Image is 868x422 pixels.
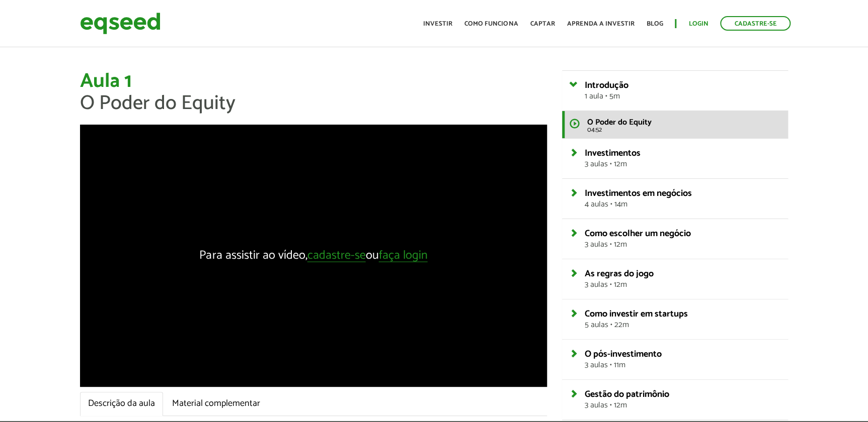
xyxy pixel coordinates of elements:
[562,111,788,138] a: O Poder do Equity 04:52
[585,226,691,241] span: Como escolher um negócio
[585,350,780,369] a: O pós-investimento3 aulas • 11m
[80,65,132,98] span: Aula 1
[585,266,654,281] span: As regras do jogo
[585,189,780,208] a: Investimentos em negócios4 aulas • 14m
[199,250,427,262] div: Para assistir ao vídeo, ou
[587,116,652,129] span: O Poder do Equity
[164,392,268,416] a: Material complementar
[585,241,780,249] span: 3 aulas • 12m
[307,250,365,262] a: cadastre-se
[585,401,780,409] span: 3 aulas • 12m
[587,127,780,133] span: 04:52
[585,309,780,329] a: Como investir em startups5 aulas • 22m
[80,392,163,416] a: Descrição da aula
[378,250,427,262] a: faça login
[585,81,780,100] a: Introdução1 aula • 5m
[585,186,692,201] span: Investimentos em negócios
[585,347,662,362] span: O pós-investimento
[585,306,688,322] span: Como investir em startups
[585,200,780,208] span: 4 aulas • 14m
[585,146,641,161] span: Investimentos
[585,281,780,289] span: 3 aulas • 12m
[585,361,780,369] span: 3 aulas • 11m
[585,149,780,168] a: Investimentos3 aulas • 12m
[585,92,780,100] span: 1 aula • 5m
[585,229,780,249] a: Como escolher um negócio3 aulas • 12m
[530,21,555,27] a: Captar
[585,269,780,289] a: As regras do jogo3 aulas • 12m
[585,321,780,329] span: 5 aulas • 22m
[646,21,663,27] a: Blog
[720,16,791,31] a: Cadastre-se
[585,160,780,168] span: 3 aulas • 12m
[585,390,780,409] a: Gestão do patrimônio3 aulas • 12m
[80,87,235,120] span: O Poder do Equity
[585,387,669,402] span: Gestão do patrimônio
[688,21,708,27] a: Login
[423,21,452,27] a: Investir
[80,10,161,37] img: EqSeed
[585,78,628,93] span: Introdução
[567,21,634,27] a: Aprenda a investir
[464,21,518,27] a: Como funciona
